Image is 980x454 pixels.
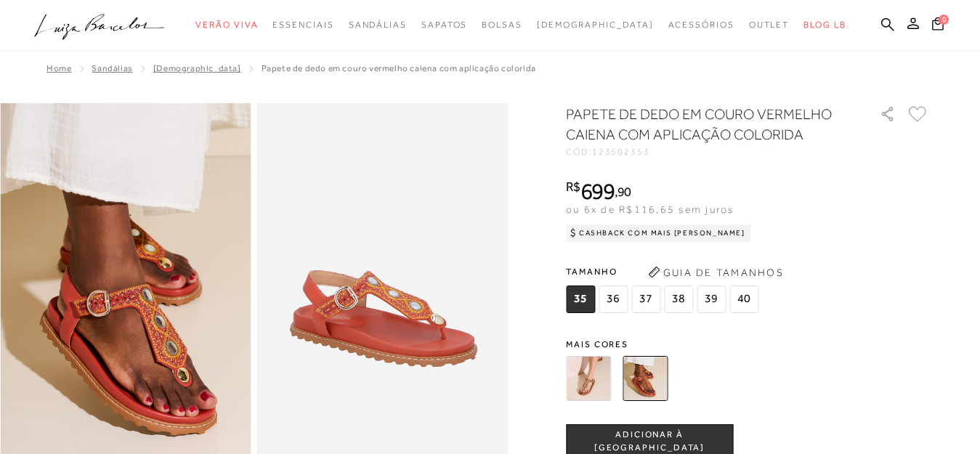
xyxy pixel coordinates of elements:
[482,20,522,30] span: Bolsas
[592,147,650,157] span: 123502353
[566,261,762,283] span: Tamanho
[697,285,726,313] span: 39
[668,20,734,30] span: Acessórios
[803,20,846,30] span: BLOG LB
[566,356,611,401] img: PAPETE DE DEDO EM COURO CARAMELO COM APLICAÇÃO COLORIDA
[195,20,258,30] span: Verão Viva
[566,104,838,145] h1: PAPETE DE DEDO EM COURO VERMELHO CAIENA COM APLICAÇÃO COLORIDA
[749,20,790,30] span: Outlet
[599,285,628,313] span: 36
[617,184,631,199] span: 90
[421,12,467,38] a: categoryNavScreenReaderText
[349,12,407,38] a: categoryNavScreenReaderText
[939,15,949,25] span: 0
[668,12,734,38] a: categoryNavScreenReaderText
[537,20,654,30] span: [DEMOGRAPHIC_DATA]
[729,285,758,313] span: 40
[566,180,580,193] i: R$
[928,16,948,36] button: 0
[46,63,71,73] a: Home
[803,12,846,38] a: BLOG LB
[643,261,788,284] button: Guia de Tamanhos
[615,185,631,198] i: ,
[349,20,407,30] span: Sandálias
[566,147,857,156] div: CÓD:
[623,356,668,401] img: PAPETE DE DEDO EM COURO VERMELHO CAIENA COM APLICAÇÃO COLORIDA
[262,63,536,73] span: PAPETE DE DEDO EM COURO VERMELHO CAIENA COM APLICAÇÃO COLORIDA
[566,340,929,349] span: Mais cores
[566,224,751,242] div: Cashback com Mais [PERSON_NAME]
[482,12,522,38] a: categoryNavScreenReaderText
[272,20,333,30] span: Essenciais
[631,285,660,313] span: 37
[153,63,241,73] a: [DEMOGRAPHIC_DATA]
[566,285,595,313] span: 35
[580,178,615,204] span: 699
[664,285,693,313] span: 38
[195,12,258,38] a: categoryNavScreenReaderText
[749,12,790,38] a: categoryNavScreenReaderText
[537,12,654,38] a: noSubCategoriesText
[566,203,734,215] span: ou 6x de R$116,65 sem juros
[567,429,732,454] span: ADICIONAR À [GEOGRAPHIC_DATA]
[421,20,467,30] span: Sapatos
[92,63,132,73] a: SANDÁLIAS
[272,12,333,38] a: categoryNavScreenReaderText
